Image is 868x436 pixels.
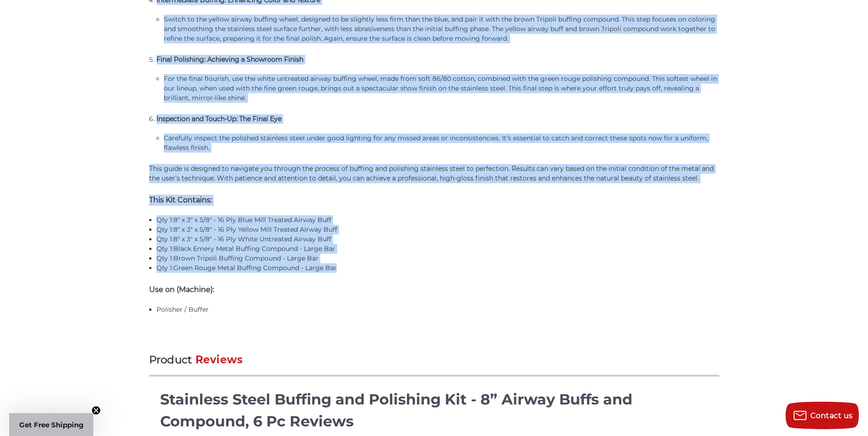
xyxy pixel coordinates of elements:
span: Contact us [810,411,853,420]
a: Green Rouge Metal Buffing Compound - Large Bar [173,264,337,272]
p: This guide is designed to navigate you through the process of buffing and polishing stainless ste... [149,164,719,183]
a: 8" x 3" x 5/8" - 16 Ply Yellow Mill Treated Airway Buff [173,225,337,234]
button: Close teaser [92,406,101,415]
a: Brown Tripoli Buffing Compound - Large Bar [173,254,318,262]
li: Qty 1: [156,254,719,263]
strong: Use on (Machine): [149,285,214,294]
button: Contact us [786,402,859,429]
li: Qty 1: [156,215,719,225]
span: Product [149,353,192,366]
h4: Stainless Steel Buffing and Polishing Kit - 8” Airway Buffs and Compound, 6 Pc Reviews [160,388,708,432]
strong: This Kit Contains: [149,196,212,204]
a: 8" x 3" x 5/8" - 16 Ply White Untreated Airway Buff [173,235,331,243]
a: Black Emery Metal Buffing Compound - Large Bar [173,245,335,253]
li: For the final flourish, use the white untreated airway buffing wheel, made from soft 86/80 cotton... [164,74,719,103]
strong: Inspection and Touch-Up: The Final Eye [156,115,281,123]
li: Carefully inspect the polished stainless steel under good lighting for any missed areas or incons... [164,133,719,153]
span: Get Free Shipping [19,420,84,429]
a: 8" x 3" x 5/8" - 16 Ply Blue Mill Treated Airway Buff [173,216,331,224]
li: Qty 1: [156,244,719,254]
div: Get Free ShippingClose teaser [9,413,93,436]
li: Polisher / Buffer [156,305,719,314]
strong: Final Polishing: Achieving a Showroom Finish [156,55,303,64]
li: Switch to the yellow airway buffing wheel, designed to be slightly less firm than the blue, and p... [164,15,719,43]
li: Qty 1: [156,234,719,244]
li: Qty 1: [156,263,719,273]
span: Reviews [195,353,243,366]
li: Qty 1: [156,225,719,234]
